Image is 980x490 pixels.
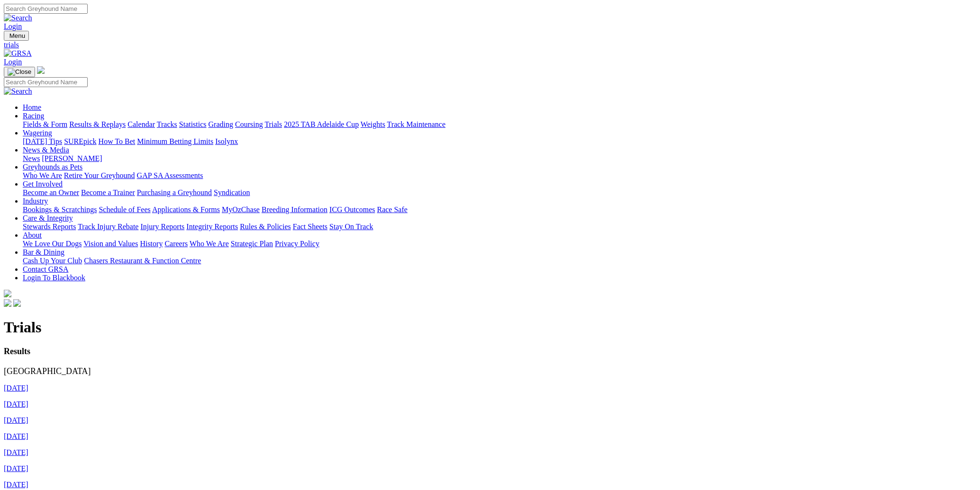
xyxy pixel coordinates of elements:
[23,214,73,222] a: Care & Integrity
[387,120,445,128] a: Track Maintenance
[4,22,22,30] a: Login
[293,223,327,231] a: Fact Sheets
[23,205,97,214] a: Bookings & Scratchings
[209,120,233,128] a: Grading
[23,274,85,282] a: Login To Blackbook
[264,120,282,128] a: Trials
[4,67,35,77] button: Toggle navigation
[23,265,68,273] a: Contact GRSA
[164,240,188,248] a: Careers
[37,66,45,74] img: logo-grsa-white.png
[78,223,138,231] a: Track Injury Rebate
[23,171,62,179] a: Who We Are
[222,205,260,214] a: MyOzChase
[23,188,976,197] div: Get Involved
[186,223,238,231] a: Integrity Reports
[262,205,327,214] a: Breeding Information
[69,120,126,128] a: Results & Replays
[23,240,976,248] div: About
[99,137,136,145] a: How To Bet
[99,205,150,214] a: Schedule of Fees
[23,248,64,256] a: Bar & Dining
[4,4,88,14] input: Search
[275,240,319,248] a: Privacy Policy
[4,319,976,336] h1: Trials
[4,299,11,307] img: facebook.svg
[23,257,976,265] div: Bar & Dining
[361,120,385,128] a: Weights
[240,223,291,231] a: Rules & Policies
[23,129,52,137] a: Wagering
[377,205,407,214] a: Race Safe
[231,240,273,248] a: Strategic Plan
[137,188,212,196] a: Purchasing a Greyhound
[23,188,79,196] a: Become an Owner
[4,347,30,356] strong: Results
[284,120,359,128] a: 2025 TAB Adelaide Cup
[4,400,28,408] a: [DATE]
[137,137,213,145] a: Minimum Betting Limits
[23,137,62,145] a: [DATE] Tips
[140,223,184,231] a: Injury Reports
[23,180,63,188] a: Get Involved
[81,188,135,196] a: Become a Trainer
[4,87,32,96] img: Search
[179,120,207,128] a: Statistics
[4,58,22,66] a: Login
[4,432,28,440] a: [DATE]
[64,171,135,179] a: Retire Your Greyhound
[137,171,203,179] a: GAP SA Assessments
[23,240,82,248] a: We Love Our Dogs
[4,347,91,376] span: [GEOGRAPHIC_DATA]
[42,154,102,162] a: [PERSON_NAME]
[4,464,28,472] a: [DATE]
[64,137,96,145] a: SUREpick
[23,120,976,129] div: Racing
[13,299,21,307] img: twitter.svg
[9,32,25,39] span: Menu
[329,205,375,214] a: ICG Outcomes
[127,120,155,128] a: Calendar
[4,384,28,392] a: [DATE]
[215,137,238,145] a: Isolynx
[4,416,28,424] a: [DATE]
[23,154,976,163] div: News & Media
[23,112,44,120] a: Racing
[4,481,28,489] a: [DATE]
[4,290,11,297] img: logo-grsa-white.png
[8,68,31,76] img: Close
[83,240,138,248] a: Vision and Values
[152,205,220,214] a: Applications & Forms
[23,163,82,171] a: Greyhounds as Pets
[214,188,250,196] a: Syndication
[4,77,88,87] input: Search
[23,154,40,162] a: News
[23,120,67,128] a: Fields & Form
[329,223,373,231] a: Stay On Track
[23,205,976,214] div: Industry
[190,240,229,248] a: Who We Are
[4,14,32,22] img: Search
[157,120,177,128] a: Tracks
[4,49,32,58] img: GRSA
[4,41,976,49] a: trials
[23,231,42,239] a: About
[23,103,41,111] a: Home
[23,223,76,231] a: Stewards Reports
[23,146,69,154] a: News & Media
[23,197,48,205] a: Industry
[235,120,263,128] a: Coursing
[140,240,163,248] a: History
[4,448,28,456] a: [DATE]
[23,257,82,265] a: Cash Up Your Club
[23,223,976,231] div: Care & Integrity
[23,171,976,180] div: Greyhounds as Pets
[84,257,201,265] a: Chasers Restaurant & Function Centre
[4,31,29,41] button: Toggle navigation
[23,137,976,146] div: Wagering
